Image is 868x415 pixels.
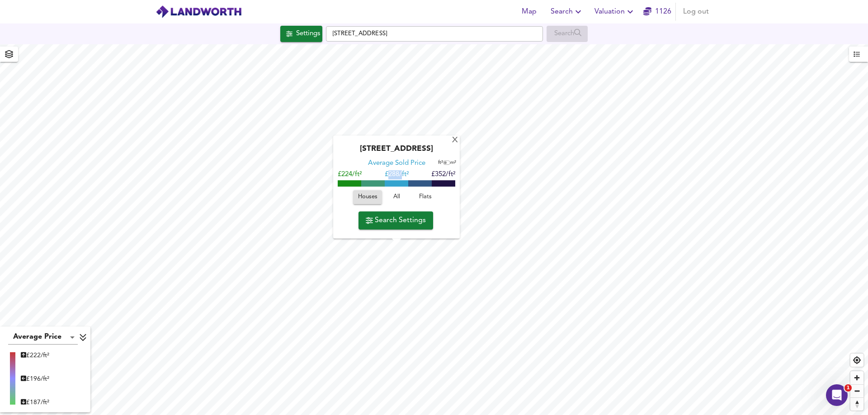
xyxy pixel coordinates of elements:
[21,351,49,360] div: £ 222/ft²
[338,172,362,178] span: £224/ft²
[850,397,863,410] button: Reset bearing to north
[21,398,49,407] div: £ 187/ft²
[366,214,426,227] span: Search Settings
[547,26,588,42] div: Enable a Source before running a Search
[547,3,587,21] button: Search
[518,5,540,18] span: Map
[413,192,438,203] span: Flats
[338,145,455,159] div: [STREET_ADDRESS]
[551,5,584,18] span: Search
[850,398,863,410] span: Reset bearing to north
[156,5,242,19] img: logo
[683,5,709,18] span: Log out
[850,385,863,397] span: Zoom out
[850,384,863,397] button: Zoom out
[280,26,322,42] div: Click to configure Search Settings
[411,191,440,205] button: Flats
[643,5,671,18] a: 1126
[591,3,639,21] button: Valuation
[385,172,409,178] span: £ 288/ft²
[368,159,425,168] div: Average Sold Price
[514,3,543,21] button: Map
[382,191,411,205] button: All
[679,3,712,21] button: Log out
[850,354,863,367] button: Find my location
[438,161,443,166] span: ft²
[826,384,848,406] iframe: Intercom live chat
[353,191,382,205] button: Houses
[850,371,863,384] button: Zoom in
[358,192,377,203] span: Houses
[431,172,455,178] span: £352/ft²
[451,136,459,145] div: X
[594,5,636,18] span: Valuation
[280,26,322,42] button: Settings
[296,28,320,40] div: Settings
[326,26,543,42] input: Enter a location...
[359,211,433,229] button: Search Settings
[384,192,409,203] span: All
[643,3,672,21] button: 1126
[844,384,852,392] span: 1
[450,161,456,166] span: m²
[8,330,78,345] div: Average Price
[21,374,49,383] div: £ 196/ft²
